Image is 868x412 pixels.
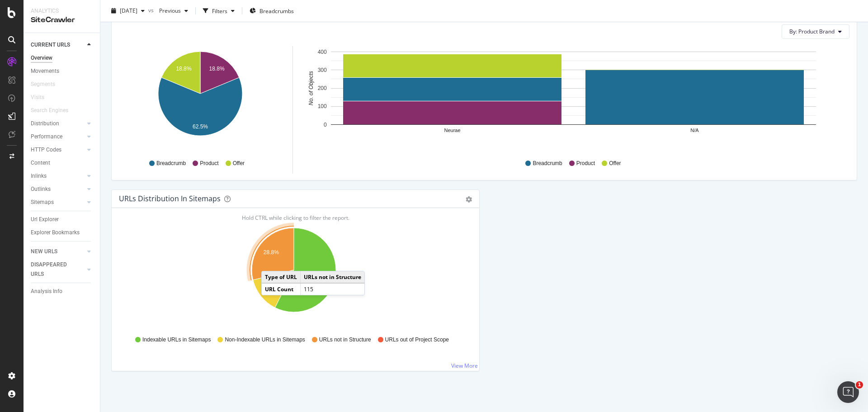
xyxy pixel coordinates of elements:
[259,7,294,14] span: Breadcrumbs
[262,283,301,295] td: URL Count
[31,228,94,237] a: Explorer Bookmarks
[264,249,279,256] text: 28.8%
[304,46,843,151] svg: A chart.
[31,119,85,128] a: Distribution
[31,185,85,194] a: Outlinks
[31,80,64,89] a: Segments
[142,336,211,344] span: Indexable URLs in Sitemaps
[609,160,621,167] span: Offer
[837,381,859,403] iframe: Intercom live chat
[199,4,238,18] button: Filters
[31,66,94,76] a: Movements
[31,119,59,128] div: Distribution
[31,15,93,25] div: SiteCrawler
[262,271,301,283] td: Type of URL
[31,66,59,76] div: Movements
[31,260,85,279] a: DISAPPEARED URLS
[533,160,562,167] span: Breadcrumb
[31,247,85,256] a: NEW URLS
[324,122,327,128] text: 0
[31,260,76,279] div: DISAPPEARED URLS
[31,106,68,115] div: Search Engines
[31,80,55,89] div: Segments
[225,336,305,344] span: Non-Indexable URLs in Sitemaps
[31,7,93,15] div: Analytics
[31,145,85,155] a: HTTP Codes
[120,7,137,14] span: 2025 Sep. 26th
[31,171,85,181] a: Inlinks
[444,128,460,133] text: Neurae
[119,223,469,327] svg: A chart.
[31,198,54,207] div: Sitemaps
[31,106,77,115] a: Search Engines
[31,228,80,237] div: Explorer Bookmarks
[789,28,835,35] span: By: Product Brand
[31,158,50,168] div: Content
[31,198,85,207] a: Sitemaps
[318,103,327,109] text: 100
[31,93,53,102] a: Visits
[31,53,52,63] div: Overview
[108,4,148,18] button: [DATE]
[31,93,44,102] div: Visits
[193,123,208,130] text: 62.5%
[31,287,62,296] div: Analysis Info
[31,132,85,142] a: Performance
[246,4,297,18] button: Breadcrumbs
[576,160,595,167] span: Product
[318,85,327,91] text: 200
[31,215,59,224] div: Url Explorer
[31,40,85,50] a: CURRENT URLS
[318,49,327,55] text: 400
[690,128,699,133] text: N/A
[31,247,57,256] div: NEW URLS
[31,171,47,181] div: Inlinks
[209,66,225,72] text: 18.8%
[31,40,70,50] div: CURRENT URLS
[176,66,191,72] text: 18.8%
[31,145,61,155] div: HTTP Codes
[31,158,94,168] a: Content
[148,6,156,14] span: vs
[466,196,472,203] div: gear
[301,271,365,283] td: URLs not in Structure
[31,185,51,194] div: Outlinks
[318,67,327,73] text: 300
[212,7,227,14] div: Filters
[319,336,371,344] span: URLs not in Structure
[200,160,218,167] span: Product
[308,71,314,105] text: No. of Objects
[31,215,94,224] a: Url Explorer
[31,287,94,296] a: Analysis Info
[31,53,94,63] a: Overview
[31,132,62,142] div: Performance
[301,283,365,295] td: 115
[782,24,849,39] button: By: Product Brand
[856,381,863,388] span: 1
[233,160,245,167] span: Offer
[156,4,192,18] button: Previous
[119,194,221,203] div: URLs Distribution in Sitemaps
[385,336,449,344] span: URLs out of Project Scope
[121,46,279,151] svg: A chart.
[156,160,186,167] span: Breadcrumb
[156,7,181,14] span: Previous
[451,362,478,369] a: View More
